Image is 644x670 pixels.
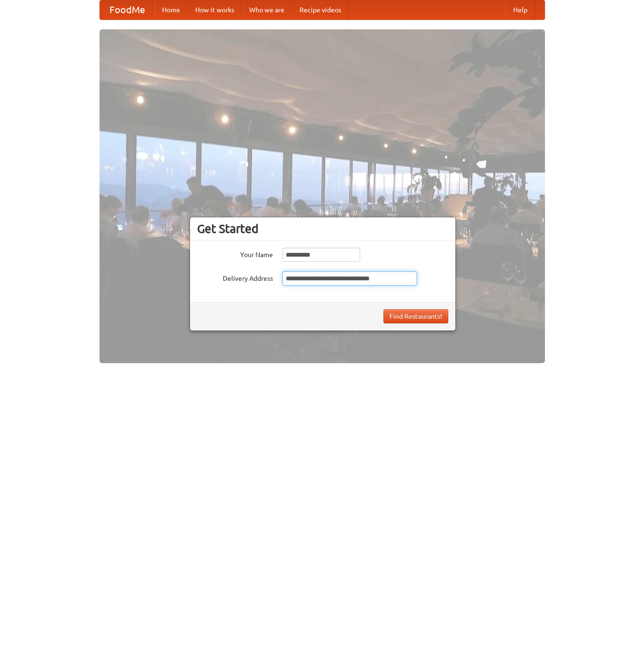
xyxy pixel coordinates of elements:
a: Who we are [242,0,292,19]
label: Your Name [197,248,273,259]
h3: Get Started [197,222,448,236]
a: How it works [188,0,242,19]
a: FoodMe [100,0,154,19]
label: Delivery Address [197,271,273,283]
a: Help [506,0,535,19]
a: Recipe videos [292,0,349,19]
button: Find Restaurants! [383,309,448,323]
a: Home [154,0,188,19]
